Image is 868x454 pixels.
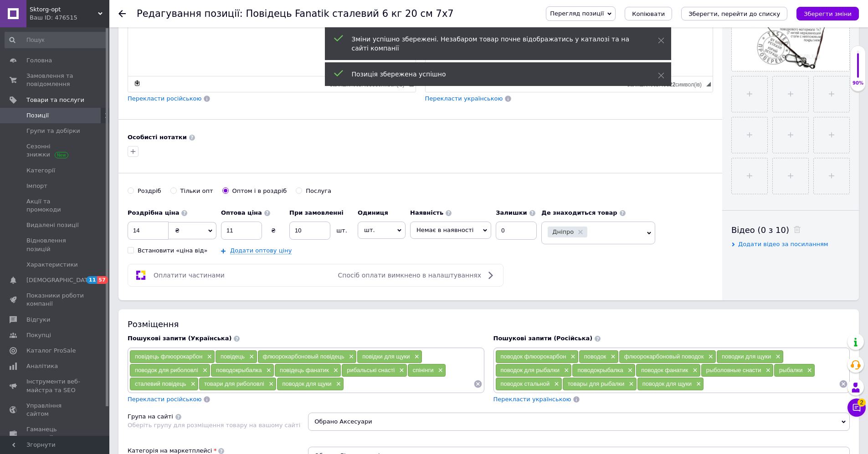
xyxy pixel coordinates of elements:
span: рибальські снасті [347,367,395,373]
span: поводок для щуки [642,380,692,387]
span: Дніпро [552,229,574,235]
span: Sktorg-opt [30,5,98,14]
span: поводок для риболовлі [135,367,198,373]
span: Перекласти українською [493,396,571,403]
div: Тільки опт [180,187,213,195]
i: Зберегти зміни [804,10,852,17]
div: 90% Якість заповнення [850,45,866,91]
span: × [627,380,634,388]
span: × [347,353,354,361]
span: Категорії [26,166,55,175]
body: Редактор, 93938E98-4048-413B-B63A-6F6533986EDA [9,9,278,37]
div: Повернутися назад [118,10,126,17]
div: шт. [330,227,353,235]
b: Оптова ціна [221,209,262,216]
div: Оптом і в роздріб [232,187,287,195]
span: сталевий повідець [135,380,186,387]
span: Імпорт [26,182,47,190]
span: Відео (0 з 10) [731,225,789,235]
input: Пошук [5,32,108,48]
span: 2 [858,399,866,407]
b: Де знаходиться товар [541,209,617,216]
span: × [331,367,339,374]
span: поводокрыбалка [216,367,262,373]
div: Встановити «ціна від» [138,247,208,255]
span: 57 [97,276,108,284]
button: Зберегти, перейти до списку [681,7,787,20]
div: Ваш ID: 476515 [30,14,109,22]
span: × [436,367,443,374]
span: рыбалки [779,367,803,373]
span: поводокрыбалка [577,367,623,373]
i: Зберегти, перейти до списку [688,10,780,17]
span: × [608,353,616,361]
span: × [706,353,713,361]
div: Група на сайті [128,413,173,421]
button: Чат з покупцем2 [847,399,866,417]
span: ₴ [175,227,180,234]
a: Додати оптову ціну [230,247,292,254]
span: × [805,367,812,374]
span: Управління сайтом [26,402,84,418]
body: Редактор, 2BAF060E-ACE2-41FE-B827-CA06EBA2364C [9,9,278,28]
span: Позиції [26,111,49,120]
button: Зберегти зміни [796,7,859,20]
span: товари для риболовлі [204,380,264,387]
b: Особисті нотатки [128,134,187,141]
span: Оберіть групу для розміщення товару на вашому сайті [128,422,300,429]
span: Товари та послуги [26,96,84,104]
div: Послуга [306,187,331,195]
span: [DEMOGRAPHIC_DATA] [26,276,94,284]
span: × [397,367,404,374]
span: Інструменти веб-майстра та SEO [26,378,84,394]
span: × [412,353,420,361]
span: × [694,380,701,388]
span: Перегляд позиції [550,10,604,17]
span: поводок [584,353,606,360]
span: повідки для щуки [362,353,410,360]
span: Пошукові запити (Українська) [128,335,231,342]
span: рыболовные снасти [706,367,761,373]
span: поводок фанатик [641,367,688,373]
span: Характеристики [26,261,78,269]
div: Роздріб [138,187,161,195]
span: × [690,367,698,374]
span: поводок для рыбалки [501,367,560,373]
input: 0 [221,222,262,240]
span: × [773,353,781,361]
span: Видалені позиції [26,221,79,229]
div: 90% [851,80,865,86]
span: × [200,367,208,374]
span: × [247,353,254,361]
span: повідець флюорокарбон [135,353,202,360]
span: × [764,367,771,374]
span: Відгуки [26,316,50,324]
span: поводок для щуки [282,380,331,387]
span: Додати відео за посиланням [738,241,828,247]
input: 0 [128,222,169,240]
span: флюорокарбоновый поводок [624,353,704,360]
b: Залишки [496,209,527,216]
b: Наявність [410,209,443,216]
span: поводки для щуки [722,353,771,360]
span: × [562,367,569,374]
label: При замовленні [289,209,353,217]
button: Копіювати [625,7,672,20]
span: Показники роботи компанії [26,292,84,308]
span: поводок стальной [501,380,550,387]
span: шт. [358,222,406,239]
span: Перекласти російською [128,95,201,102]
span: Перекласти українською [425,95,503,102]
span: × [334,380,341,388]
span: Сезонні знижки [26,142,84,159]
span: Перекласти російською [128,396,201,403]
span: флюорокарбоновый повідець [263,353,344,360]
div: Зміни успішно збережені. Незабаром товар почне відображатись у каталозі та на сайті компанії [352,35,635,53]
span: поводок флюорокарбон [501,353,566,360]
div: ₴ [262,227,285,235]
b: Роздрібна ціна [128,209,179,216]
span: Замовлення та повідомлення [26,72,84,88]
div: Розміщення [128,318,850,330]
span: Потягніть для зміни розмірів [706,82,711,86]
span: Аналітика [26,362,58,370]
